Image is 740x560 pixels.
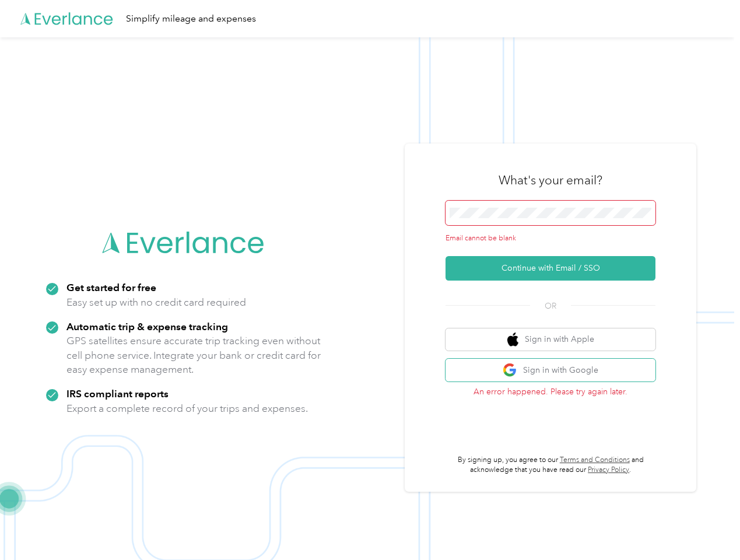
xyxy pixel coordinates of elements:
p: An error happened. Please try again later. [446,386,655,398]
div: Simplify mileage and expenses [126,12,256,26]
img: apple logo [507,332,519,347]
h3: What's your email? [499,172,602,188]
strong: Automatic trip & expense tracking [66,320,228,332]
button: Continue with Email / SSO [446,256,655,281]
strong: IRS compliant reports [66,387,169,400]
img: google logo [503,363,517,377]
p: Easy set up with no credit card required [66,295,246,310]
p: GPS satellites ensure accurate trip tracking even without cell phone service. Integrate your bank... [66,334,321,377]
strong: Get started for free [66,281,156,293]
span: OR [530,300,571,312]
a: Terms and Conditions [560,456,630,464]
a: Privacy Policy [588,466,629,474]
p: By signing up, you agree to our and acknowledge that you have read our . [446,455,655,475]
button: google logoSign in with Google [446,359,655,381]
div: Email cannot be blank [446,233,655,244]
p: Export a complete record of your trips and expenses. [66,401,308,416]
button: apple logoSign in with Apple [446,328,655,351]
